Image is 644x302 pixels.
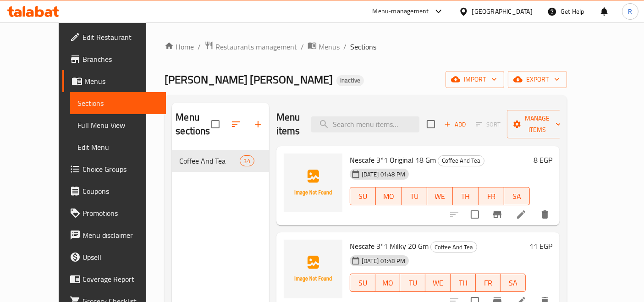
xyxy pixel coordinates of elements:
button: SU [350,187,376,205]
button: MO [376,187,402,205]
div: Coffee And Tea34 [172,150,269,172]
a: Coverage Report [62,268,166,290]
a: Edit Restaurant [62,26,166,48]
span: Edit Menu [77,142,159,153]
span: Select all sections [206,115,225,134]
img: Nescafe 3*1 Milky 20 Gm [284,240,342,298]
span: TH [454,276,472,290]
button: Add section [247,113,269,135]
a: Upsell [62,246,166,268]
button: FR [479,187,504,205]
span: Edit Restaurant [83,32,159,43]
h6: 8 EGP [534,154,552,166]
h6: 11 EGP [529,240,552,253]
button: import [446,71,504,88]
li: / [301,41,304,52]
button: SA [504,187,530,205]
span: [DATE] 01:48 PM [358,170,409,179]
div: Menu-management [373,6,429,17]
img: Nescafe 3*1 Original 18 Gm [284,154,342,212]
nav: breadcrumb [165,41,567,53]
span: Manage items [514,113,561,136]
button: TH [453,187,479,205]
span: Select to update [465,205,484,224]
span: FR [482,190,501,203]
button: Manage items [507,110,568,138]
button: WE [425,274,451,292]
button: delete [534,203,556,225]
span: Restaurants management [215,41,297,52]
button: FR [476,274,501,292]
span: [PERSON_NAME] [PERSON_NAME] [165,69,333,90]
a: Sections [70,92,166,114]
h2: Menu items [276,110,300,138]
span: Upsell [83,252,159,263]
h2: Menu sections [176,110,211,138]
span: Menus [319,41,340,52]
button: SA [501,274,526,292]
button: MO [375,274,401,292]
span: [DATE] 01:48 PM [358,257,409,265]
div: [GEOGRAPHIC_DATA] [472,6,533,16]
div: items [240,155,254,166]
input: search [311,116,419,132]
button: TH [451,274,476,292]
span: TU [405,190,424,203]
button: TU [402,187,427,205]
a: Menus [308,41,340,53]
button: Add [440,117,470,132]
span: Promotions [83,208,159,219]
span: Select section first [470,117,507,132]
span: Sections [350,41,376,52]
a: Edit Menu [70,136,166,158]
span: MO [380,190,398,203]
span: Nescafe 3*1 Original 18 Gm [350,153,436,167]
a: Menu disclaimer [62,224,166,246]
a: Home [165,41,194,52]
span: Full Menu View [77,120,159,131]
span: WE [431,190,449,203]
a: Choice Groups [62,158,166,180]
span: Add item [440,117,470,132]
span: SA [504,276,522,290]
span: WE [429,276,447,290]
span: Nescafe 3*1 Milky 20 Gm [350,239,429,253]
span: Menu disclaimer [83,230,159,241]
span: TU [404,276,422,290]
span: Coffee And Tea [438,155,484,166]
span: Coffee And Tea [179,155,239,166]
span: Sections [77,98,159,109]
button: WE [427,187,453,205]
a: Promotions [62,202,166,224]
a: Full Menu View [70,114,166,136]
span: MO [379,276,397,290]
span: TH [457,190,475,203]
span: SU [354,190,372,203]
button: SU [350,274,375,292]
span: FR [479,276,497,290]
span: Choice Groups [83,164,159,175]
span: SA [508,190,526,203]
a: Menus [62,70,166,92]
nav: Menu sections [172,146,269,176]
button: TU [400,274,425,292]
li: / [343,41,347,52]
span: Coffee And Tea [431,242,477,253]
span: Select section [421,115,440,134]
span: R [628,6,632,16]
span: Coupons [83,186,159,197]
span: Sort sections [225,113,247,135]
span: import [453,74,497,85]
span: export [515,74,560,85]
span: Branches [83,54,159,65]
div: Coffee And Tea [430,242,477,253]
button: Branch-specific-item [486,203,508,225]
a: Restaurants management [204,41,297,53]
a: Branches [62,48,166,70]
span: Inactive [336,77,364,84]
li: / [198,41,201,52]
a: Coupons [62,180,166,202]
a: Edit menu item [516,209,527,220]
